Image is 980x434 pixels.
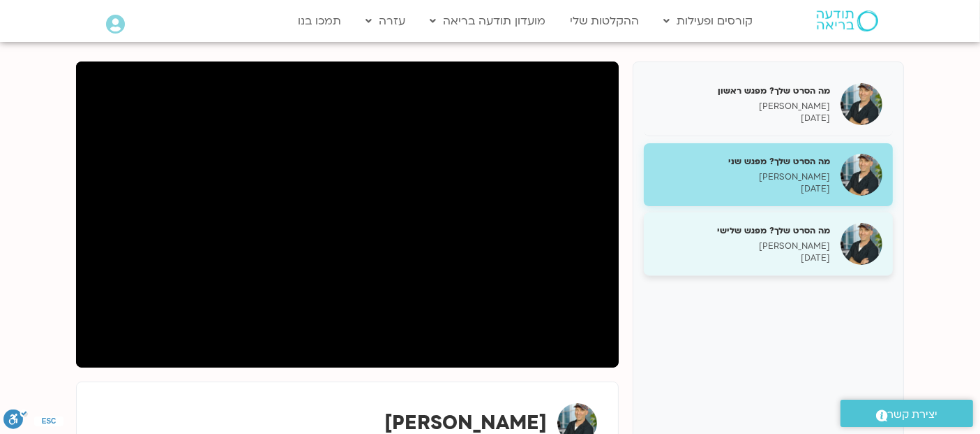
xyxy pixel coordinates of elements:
a: קורסים ופעילות [657,8,760,34]
img: מה הסרט שלך? מפגש שלישי [840,223,882,265]
a: יצירת קשר [840,400,973,427]
h5: מה הסרט שלך? מפגש שלישי [654,224,830,237]
a: מועדון תודעה בריאה [423,8,552,34]
h5: מה הסרט שלך? מפגש ראשון [654,85,830,97]
p: [DATE] [654,113,830,124]
p: [PERSON_NAME] [654,240,830,252]
img: מה הסרט שלך? מפגש שני [840,154,882,196]
a: עזרה [359,8,412,34]
a: תמכו בנו [291,8,348,34]
span: יצירת קשר [888,405,938,424]
img: תודעה בריאה [817,10,878,31]
p: [PERSON_NAME] [654,171,830,183]
p: [PERSON_NAME] [654,101,830,113]
img: מה הסרט שלך? מפגש ראשון [840,83,882,125]
a: ההקלטות שלי [563,8,647,34]
p: [DATE] [654,183,830,195]
h5: מה הסרט שלך? מפגש שני [654,155,830,168]
p: [DATE] [654,252,830,264]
